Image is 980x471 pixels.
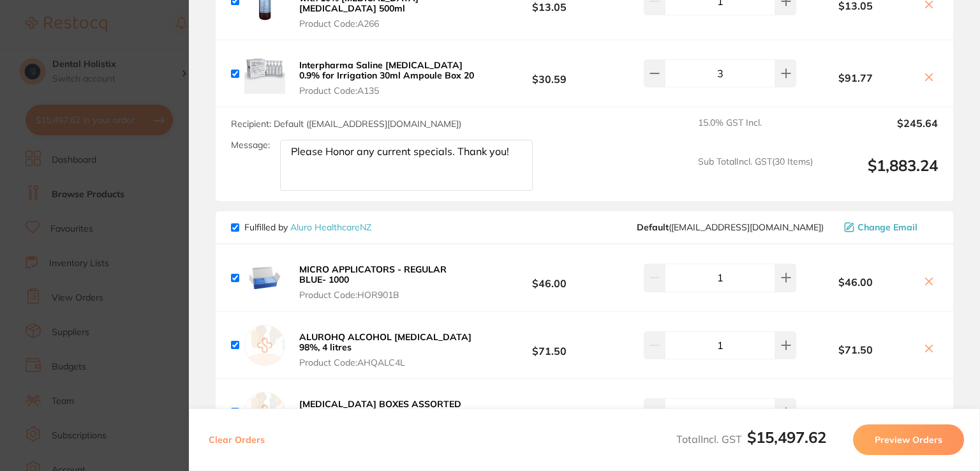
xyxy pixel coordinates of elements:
b: Interpharma Saline [MEDICAL_DATA] 0.9% for Irrigation 30ml Ampoule Box 20 [299,59,474,81]
span: Product Code: HOR901B [299,290,475,300]
textarea: Please Honor any current specials. Thank you! [280,140,533,191]
span: Product Code: A266 [299,19,475,29]
span: Total Incl. GST [676,433,826,445]
img: empty.jpg [244,392,285,433]
span: Product Code: A135 [299,86,475,96]
b: $17.50 [479,401,620,424]
button: ALUROHQ ALCOHOL [MEDICAL_DATA] 98%, 4 litres Product Code:AHQALC4L [295,331,479,368]
span: Sub Total Incl. GST ( 30 Items) [698,156,813,191]
span: Recipient: Default ( [EMAIL_ADDRESS][DOMAIN_NAME] ) [231,118,461,130]
label: Message: [231,140,270,151]
b: Default [637,221,669,233]
span: Product Code: AHQALC4L [299,357,475,368]
span: Change Email [857,222,917,232]
button: Interpharma Saline [MEDICAL_DATA] 0.9% for Irrigation 30ml Ampoule Box 20 Product Code:A135 [295,59,479,96]
b: ALUROHQ ALCOHOL [MEDICAL_DATA] 98%, 4 litres [299,331,471,353]
button: Clear Orders [205,424,269,455]
output: $1,883.24 [823,156,938,191]
button: [MEDICAL_DATA] BOXES ASSORTED COLOURS - 10 PK Product Code:HOR600A [295,398,479,435]
img: empty.jpg [244,325,285,366]
b: $15,497.62 [747,428,826,447]
b: MICRO APPLICATORS - REGULAR BLUE- 1000 [299,264,447,285]
span: 15.0 % GST Incl. [698,117,813,146]
b: $71.50 [796,344,915,355]
b: [MEDICAL_DATA] BOXES ASSORTED COLOURS - 10 PK [299,398,461,420]
a: Aluro HealthcareNZ [290,221,371,233]
span: orders@aluro.co.nz [637,222,824,232]
b: $46.00 [479,266,620,290]
b: $46.00 [796,276,915,288]
button: Preview Orders [853,424,964,455]
b: $71.50 [479,333,620,357]
output: $245.64 [823,117,938,146]
p: Fulfilled by [244,222,371,232]
img: enB2M2NpYQ [244,257,285,298]
button: MICRO APPLICATORS - REGULAR BLUE- 1000 Product Code:HOR901B [295,264,479,301]
button: Change Email [840,221,938,233]
b: $91.77 [796,72,915,84]
img: eGhya3o1Ng [244,54,285,94]
b: $30.59 [479,62,620,86]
